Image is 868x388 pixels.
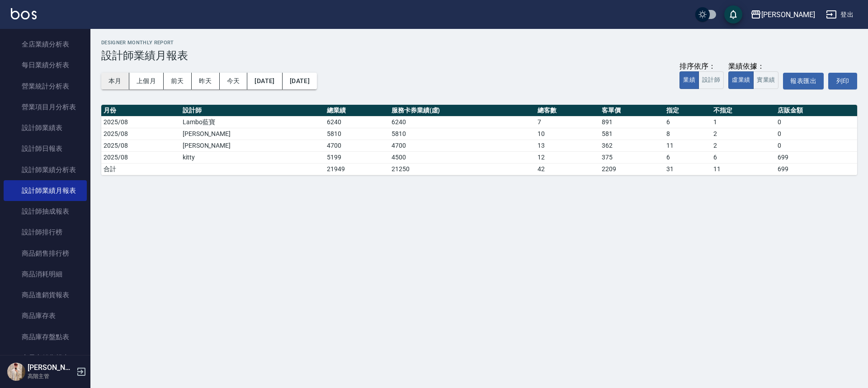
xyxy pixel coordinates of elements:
[28,372,74,380] p: 高階主管
[711,163,775,175] td: 11
[389,105,535,117] th: 服務卡券業績(虛)
[4,180,87,201] a: 設計師業績月報表
[535,163,599,175] td: 42
[101,49,857,62] h3: 設計師業績月報表
[775,151,857,163] td: 699
[11,8,37,19] img: Logo
[4,264,87,285] a: 商品消耗明細
[775,163,857,175] td: 699
[389,140,535,151] td: 4700
[698,71,724,89] button: 設計師
[535,151,599,163] td: 12
[535,128,599,140] td: 10
[325,163,389,175] td: 21949
[7,363,25,381] img: Person
[724,5,742,23] button: save
[4,138,87,159] a: 設計師日報表
[711,128,775,140] td: 2
[247,73,282,89] button: [DATE]
[4,222,87,243] a: 設計師排行榜
[775,128,857,140] td: 0
[711,151,775,163] td: 6
[775,140,857,151] td: 0
[664,163,711,175] td: 31
[4,243,87,264] a: 商品銷售排行榜
[101,73,129,89] button: 本月
[679,71,699,89] button: 業績
[679,62,724,71] div: 排序依序：
[101,151,180,163] td: 2025/08
[664,105,711,117] th: 指定
[775,116,857,128] td: 0
[711,116,775,128] td: 1
[4,117,87,138] a: 設計師業績表
[180,151,325,163] td: kitty
[4,34,87,55] a: 全店業績分析表
[4,159,87,180] a: 設計師業績分析表
[4,201,87,222] a: 設計師抽成報表
[599,105,664,117] th: 客單價
[711,140,775,151] td: 2
[180,105,325,117] th: 設計師
[4,55,87,75] a: 每日業績分析表
[389,116,535,128] td: 6240
[747,5,819,24] button: [PERSON_NAME]
[325,116,389,128] td: 6240
[4,97,87,117] a: 營業項目月分析表
[535,105,599,117] th: 總客數
[664,128,711,140] td: 8
[283,73,317,89] button: [DATE]
[753,71,778,89] button: 實業績
[389,151,535,163] td: 4500
[828,73,857,89] button: 列印
[4,305,87,326] a: 商品庫存表
[180,140,325,151] td: [PERSON_NAME]
[325,140,389,151] td: 4700
[535,140,599,151] td: 13
[775,105,857,117] th: 店販金額
[389,128,535,140] td: 5810
[599,140,664,151] td: 362
[728,62,778,71] div: 業績依據：
[101,40,857,46] h2: Designer Monthly Report
[220,73,248,89] button: 今天
[4,327,87,347] a: 商品庫存盤點表
[180,128,325,140] td: [PERSON_NAME]
[728,71,754,89] button: 虛業績
[101,128,180,140] td: 2025/08
[28,363,74,372] h5: [PERSON_NAME]
[664,140,711,151] td: 11
[711,105,775,117] th: 不指定
[761,9,815,20] div: [PERSON_NAME]
[4,76,87,97] a: 營業統計分析表
[599,163,664,175] td: 2209
[101,140,180,151] td: 2025/08
[164,73,192,89] button: 前天
[599,128,664,140] td: 581
[389,163,535,175] td: 21250
[822,6,857,23] button: 登出
[192,73,220,89] button: 昨天
[599,151,664,163] td: 375
[783,73,824,89] button: 報表匯出
[599,116,664,128] td: 891
[325,105,389,117] th: 總業績
[664,151,711,163] td: 6
[101,105,857,175] table: a dense table
[101,163,180,175] td: 合計
[664,116,711,128] td: 6
[129,73,164,89] button: 上個月
[101,105,180,117] th: 月份
[325,151,389,163] td: 5199
[325,128,389,140] td: 5810
[101,116,180,128] td: 2025/08
[535,116,599,128] td: 7
[4,285,87,305] a: 商品進銷貨報表
[180,116,325,128] td: Lambo藍寶
[4,347,87,368] a: 會員卡銷售報表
